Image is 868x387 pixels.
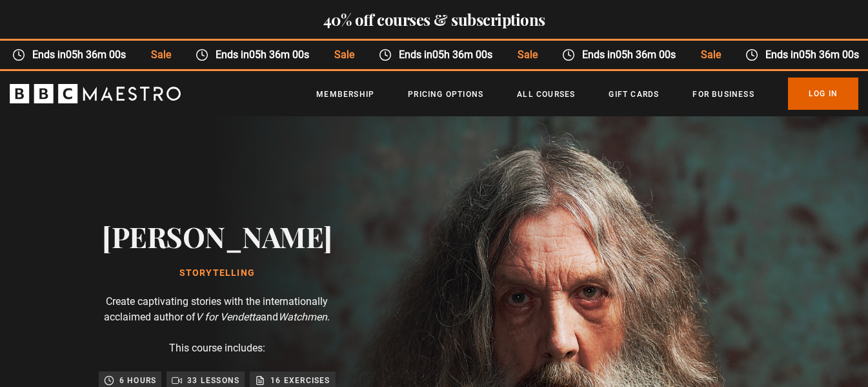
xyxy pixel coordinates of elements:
[404,48,464,61] time: 05h 36m 00s
[476,47,521,63] span: Sale
[37,48,97,61] time: 05h 36m 00s
[729,47,842,63] span: Ends in
[547,47,660,63] span: Ends in
[517,88,575,101] a: All Courses
[408,88,483,101] a: Pricing Options
[196,311,261,323] i: V for Vendetta
[771,48,831,61] time: 05h 36m 00s
[587,48,647,61] time: 05h 36m 00s
[110,47,154,63] span: Sale
[316,78,858,110] nav: Primary
[788,78,858,110] a: Log In
[363,47,476,63] span: Ends in
[316,88,374,101] a: Membership
[180,47,293,63] span: Ends in
[609,88,659,101] a: Gift Cards
[278,311,327,323] i: Watchmen
[293,47,338,63] span: Sale
[660,47,704,63] span: Sale
[221,48,281,61] time: 05h 36m 00s
[10,84,181,103] svg: BBC Maestro
[102,220,332,253] h2: [PERSON_NAME]
[102,268,332,278] h1: Storytelling
[692,88,754,101] a: For business
[88,294,346,325] p: Create captivating stories with the internationally acclaimed author of and .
